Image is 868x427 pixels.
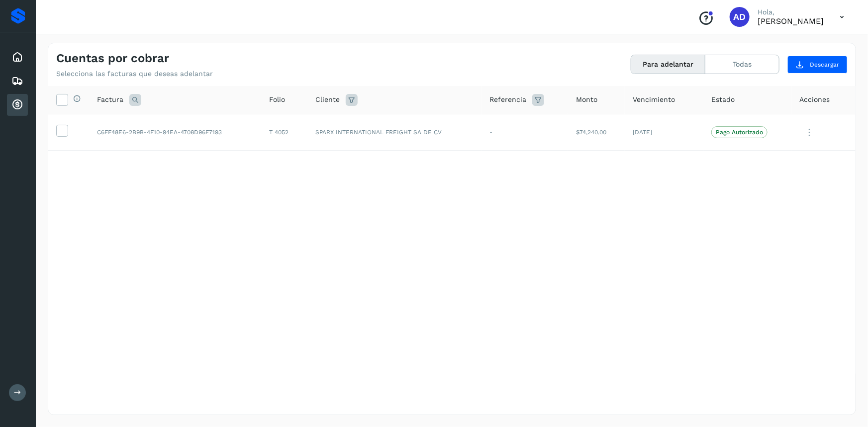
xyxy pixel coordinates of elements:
h4: Cuentas por cobrar [56,51,169,66]
span: Referencia [489,94,526,105]
span: Factura [97,94,123,105]
span: Cliente [315,94,340,105]
span: Estado [711,94,735,105]
p: Pago Autorizado [716,129,763,136]
td: - [482,114,568,151]
button: Descargar [787,56,848,74]
td: [DATE] [625,114,703,151]
div: Embarques [7,70,28,92]
p: ALMA DELIA CASTAÑEDA MERCADO [758,16,824,26]
span: Monto [576,94,597,105]
span: Folio [269,94,285,105]
button: Todas [705,55,779,74]
span: Vencimiento [633,94,675,105]
span: Acciones [799,94,830,105]
p: Hola, [758,8,824,16]
p: Selecciona las facturas que deseas adelantar [56,70,213,78]
td: T 4052 [261,114,307,151]
div: Inicio [7,46,28,68]
td: C6FF48E6-2B9B-4F10-94EA-4708D96F7193 [89,114,261,151]
td: $74,240.00 [568,114,625,151]
button: Para adelantar [631,55,705,74]
div: Cuentas por cobrar [7,94,28,116]
span: Descargar [810,60,839,69]
td: SPARX INTERNATIONAL FREIGHT SA DE CV [307,114,482,151]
